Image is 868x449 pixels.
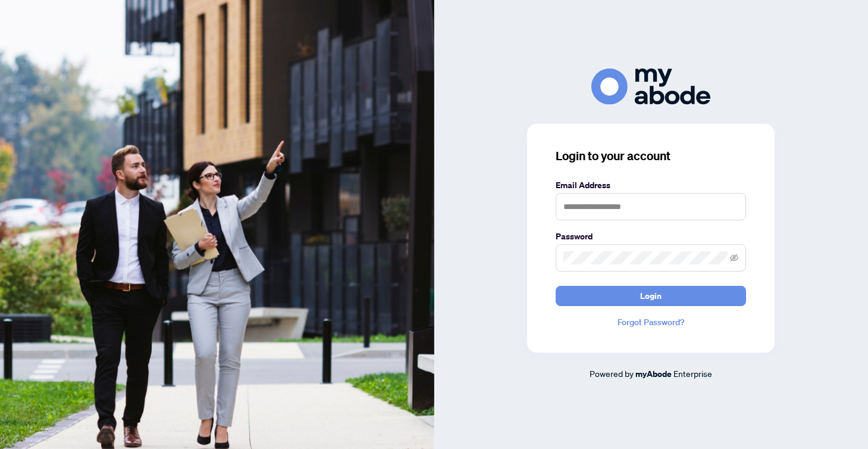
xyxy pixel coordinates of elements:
label: Password [556,230,746,243]
h3: Login to your account [556,148,746,164]
img: ma-logo [591,68,710,105]
span: Enterprise [673,368,712,379]
label: Email Address [556,179,746,192]
span: Powered by [590,368,634,379]
span: Login [640,286,662,305]
a: Forgot Password? [556,316,746,329]
span: eye-invisible [730,254,738,262]
button: Login [556,286,746,306]
a: myAbode [635,367,672,381]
